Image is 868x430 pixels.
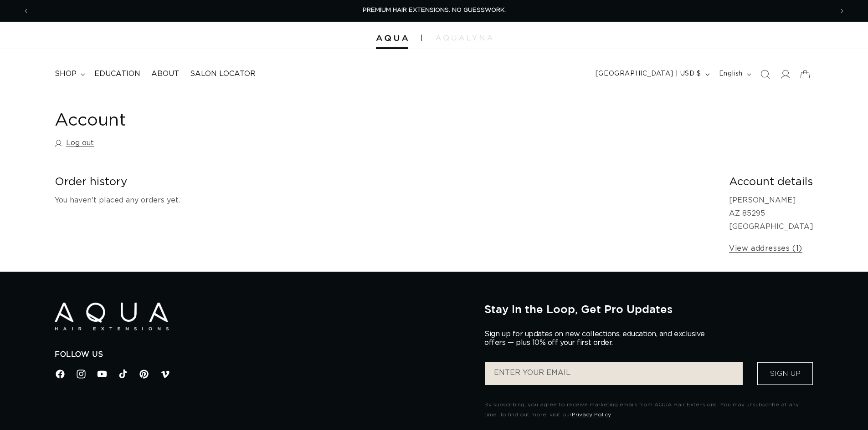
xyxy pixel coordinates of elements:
span: shop [55,69,77,79]
span: Education [94,69,140,79]
a: Privacy Policy [572,412,611,417]
a: View addresses (1) [729,242,802,255]
span: [GEOGRAPHIC_DATA] | USD $ [596,69,701,79]
h2: Account details [729,175,813,189]
span: English [719,69,743,79]
a: Log out [55,137,94,150]
h1: Account [55,110,813,132]
img: Aqua Hair Extensions [376,35,408,41]
summary: shop [49,64,89,84]
span: PREMIUM HAIR EXTENSIONS. NO GUESSWORK. [363,7,506,13]
span: About [151,69,179,79]
button: English [714,66,755,83]
p: Sign up for updates on new collections, education, and exclusive offers — plus 10% off your first... [484,330,712,347]
a: Salon Locator [185,64,261,84]
a: About [146,64,185,84]
summary: Search [755,64,775,84]
p: You haven't placed any orders yet. [55,194,714,207]
a: Education [89,64,146,84]
button: [GEOGRAPHIC_DATA] | USD $ [590,66,714,83]
button: Previous announcement [16,2,36,20]
img: aqualyna.com [436,35,493,40]
input: ENTER YOUR EMAIL [485,362,743,385]
p: By subscribing, you agree to receive marketing emails from AQUA Hair Extensions. You may unsubscr... [484,400,813,420]
img: Aqua Hair Extensions [55,303,169,330]
p: [PERSON_NAME] AZ 85295 [GEOGRAPHIC_DATA] [729,194,813,233]
h2: Stay in the Loop, Get Pro Updates [484,303,813,315]
button: Sign Up [757,362,813,385]
h2: Order history [55,175,714,189]
button: Next announcement [832,2,852,20]
span: Salon Locator [190,69,256,79]
h2: Follow Us [55,350,471,359]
